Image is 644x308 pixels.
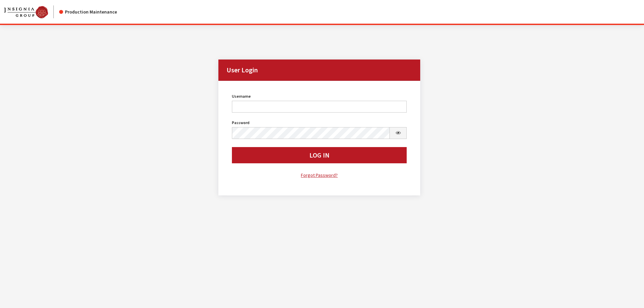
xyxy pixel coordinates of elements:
a: Forgot Password? [232,171,407,179]
button: Log In [232,147,407,163]
label: Password [232,120,249,126]
a: Insignia Group logo [4,5,59,18]
h2: User Login [218,60,421,81]
label: Username [232,93,251,99]
img: Catalog Maintenance [4,6,48,18]
button: Show Password [389,127,407,139]
div: Production Maintenance [59,8,117,16]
